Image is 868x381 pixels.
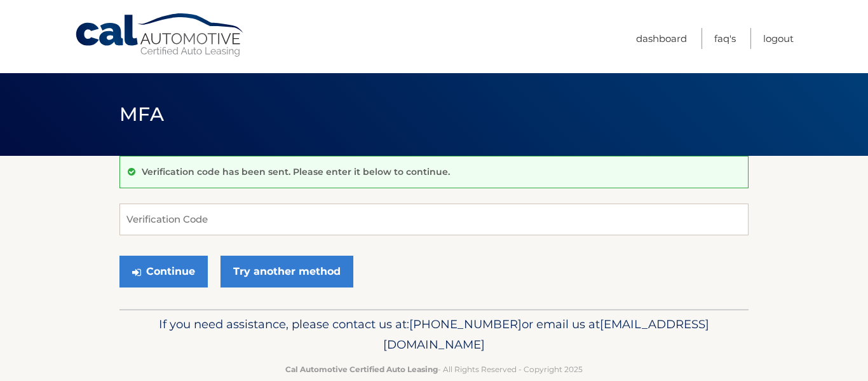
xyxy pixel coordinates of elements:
p: Verification code has been sent. Please enter it below to continue. [142,166,450,177]
strong: Cal Automotive Certified Auto Leasing [285,364,438,374]
button: Continue [119,256,208,287]
a: Try another method [220,256,353,287]
span: MFA [119,102,164,126]
span: [PHONE_NUMBER] [409,317,522,331]
p: If you need assistance, please contact us at: or email us at [128,314,740,355]
p: - All Rights Reserved - Copyright 2025 [128,363,740,376]
input: Verification Code [119,204,749,235]
span: [EMAIL_ADDRESS][DOMAIN_NAME] [383,317,709,352]
a: Dashboard [636,28,687,49]
a: Cal Automotive [74,13,246,58]
a: Logout [763,28,794,49]
a: FAQ's [714,28,736,49]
